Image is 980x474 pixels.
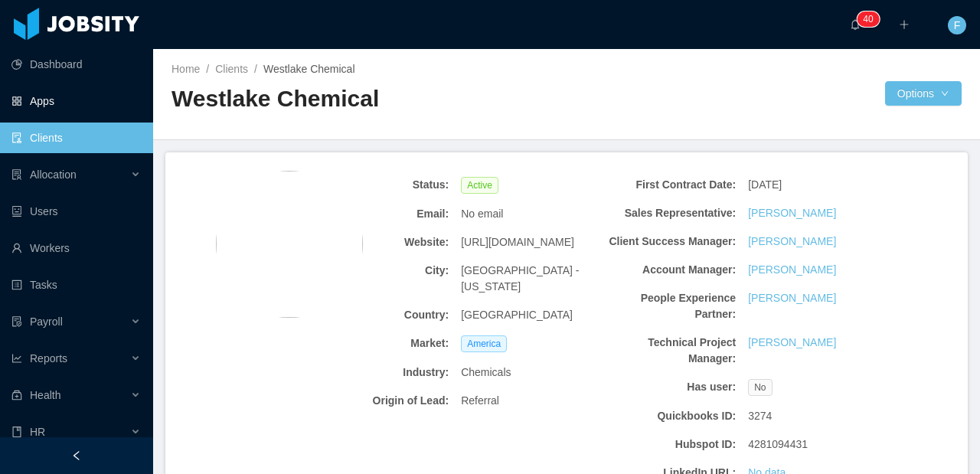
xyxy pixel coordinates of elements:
[863,11,868,27] p: 4
[748,379,772,396] span: No
[605,262,737,278] b: Account Manager:
[11,233,141,263] a: icon: userWorkers
[254,63,257,75] span: /
[605,436,737,453] b: Hubspot ID:
[318,335,449,351] b: Market:
[11,49,141,80] a: icon: pie-chartDashboard
[11,86,141,116] a: icon: appstoreApps
[318,234,449,250] b: Website:
[605,290,737,322] b: People Experience Partner:
[30,315,63,328] span: Payroll
[748,262,836,278] a: [PERSON_NAME]
[461,393,499,409] span: Referral
[850,19,861,30] i: icon: bell
[216,171,363,318] img: b6f1b720-dabf-11ec-8582-9f9ed21b7d01_62aa046600be6-400w.png
[954,16,961,34] span: F
[461,335,507,352] span: America
[11,316,22,327] i: icon: file-protect
[11,353,22,364] i: icon: line-chart
[461,263,593,295] span: [GEOGRAPHIC_DATA] - [US_STATE]
[263,63,355,75] span: Westlake Chemical
[11,196,141,227] a: icon: robotUsers
[605,234,737,250] b: Client Success Manager:
[748,335,836,351] a: [PERSON_NAME]
[171,83,567,115] h2: Westlake Chemical
[30,352,67,364] span: Reports
[11,390,22,400] i: icon: medicine-box
[11,270,141,300] a: icon: profileTasks
[461,206,503,222] span: No email
[461,364,511,381] span: Chemicals
[748,205,836,221] a: [PERSON_NAME]
[605,408,737,424] b: Quickbooks ID:
[605,379,737,395] b: Has user:
[605,335,737,367] b: Technical Project Manager:
[318,177,449,193] b: Status:
[899,19,910,30] i: icon: plus
[11,123,141,153] a: icon: auditClients
[857,11,879,27] sup: 40
[748,408,772,424] span: 3274
[30,168,77,181] span: Allocation
[461,177,498,194] span: Active
[215,63,248,75] a: Clients
[605,205,737,221] b: Sales Representative:
[318,393,449,409] b: Origin of Lead:
[318,263,449,279] b: City:
[11,169,22,180] i: icon: solution
[206,63,209,75] span: /
[318,206,449,222] b: Email:
[461,307,573,323] span: [GEOGRAPHIC_DATA]
[748,234,836,250] a: [PERSON_NAME]
[30,389,60,401] span: Health
[461,234,574,250] span: [URL][DOMAIN_NAME]
[11,427,22,437] i: icon: book
[868,11,874,27] p: 0
[742,171,886,199] div: [DATE]
[748,436,808,453] span: 4281094431
[605,177,737,193] b: First Contract Date:
[171,63,200,75] a: Home
[318,364,449,381] b: Industry:
[30,426,45,438] span: HR
[885,81,962,106] button: Optionsicon: down
[318,307,449,323] b: Country:
[748,290,836,306] a: [PERSON_NAME]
